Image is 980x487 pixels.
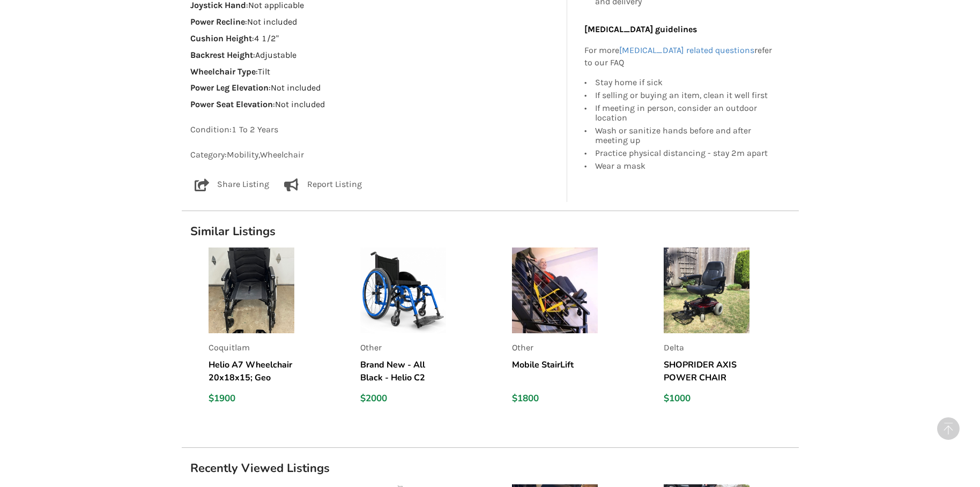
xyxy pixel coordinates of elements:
[190,99,273,109] strong: Power Seat Elevation
[190,124,559,136] p: Condition: 1 To 2 Years
[190,49,559,62] p: : Adjustable
[360,358,446,384] h5: Brand New - All Black - Helio C2 Carbon Folding Wheelchair & Matrix Libra Cushion & Matrix Postur...
[664,342,749,354] p: Delta
[190,83,269,93] strong: Power Leg Elevation
[595,147,776,160] div: Practice physical distancing - stay 2m apart
[360,248,495,413] a: listingOtherBrand New - All Black - Helio C2 Carbon Folding Wheelchair & Matrix Libra Cushion & M...
[182,224,799,239] h1: Similar Listings
[209,248,343,413] a: listingCoquitlamHelio A7 Wheelchair 20x18x15; Geo Matrix Hybrid Deep Low Profile Cushion (brand n...
[512,342,598,354] p: Other
[190,82,559,94] p: : Not included
[190,16,559,28] p: : Not included
[360,342,446,354] p: Other
[360,248,446,333] img: listing
[217,178,269,191] p: Share Listing
[512,248,598,333] img: listing
[595,78,776,89] div: Stay home if sick
[595,124,776,147] div: Wash or sanitize hands before and after meeting up
[190,149,559,161] p: Category: Mobility , Wheelchair
[595,89,776,102] div: If selling or buying an item, clean it well first
[360,393,446,404] div: $2000
[307,178,362,191] p: Report Listing
[512,358,598,384] h5: Mobile StairLift
[209,358,294,384] h5: Helio A7 Wheelchair 20x18x15; Geo Matrix Hybrid Deep Low Profile Cushion (brand new) 20x18; 20"Te...
[619,45,754,55] a: [MEDICAL_DATA] related questions
[190,17,245,27] strong: Power Recline
[664,393,749,404] div: $1000
[512,393,598,404] div: $1800
[512,248,647,413] a: listingOtherMobile StairLift$1800
[595,102,776,124] div: If meeting in person, consider an outdoor location
[190,66,559,78] p: : Tilt
[664,248,798,413] a: listingDeltaSHOPRIDER AXIS POWER CHAIR $1000$1000
[190,33,559,45] p: : 4 1/2"
[190,33,252,43] strong: Cushion Height
[584,24,697,34] b: [MEDICAL_DATA] guidelines
[209,393,294,404] div: $1900
[190,50,253,60] strong: Backrest Height
[664,248,749,333] img: listing
[190,99,559,111] p: : Not included
[182,461,799,476] h1: Recently Viewed Listings
[584,44,776,69] p: For more refer to our FAQ
[664,358,749,384] h5: SHOPRIDER AXIS POWER CHAIR $1000
[209,342,294,354] p: Coquitlam
[595,160,776,171] div: Wear a mask
[209,248,294,333] img: listing
[190,66,256,77] strong: Wheelchair Type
